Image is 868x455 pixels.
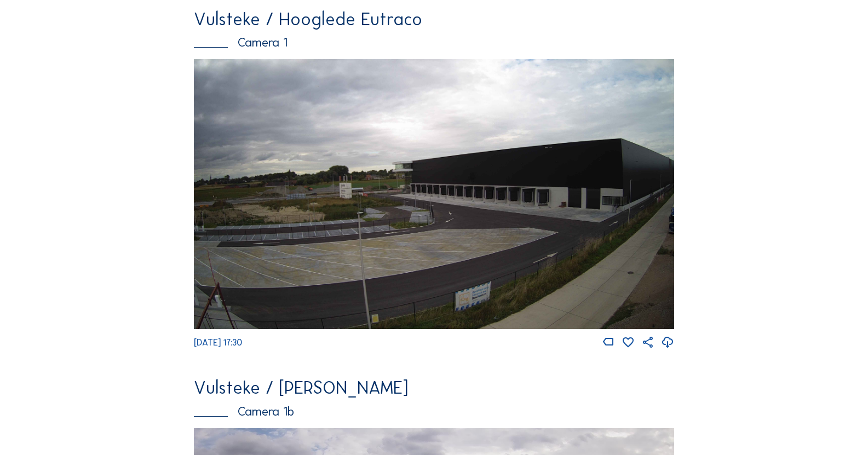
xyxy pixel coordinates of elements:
[194,337,242,348] span: [DATE] 17:30
[194,59,674,329] img: Image
[194,379,674,396] div: Vulsteke / [PERSON_NAME]
[194,36,674,49] div: Camera 1
[194,405,674,418] div: Camera 1b
[194,10,674,28] div: Vulsteke / Hooglede Eutraco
